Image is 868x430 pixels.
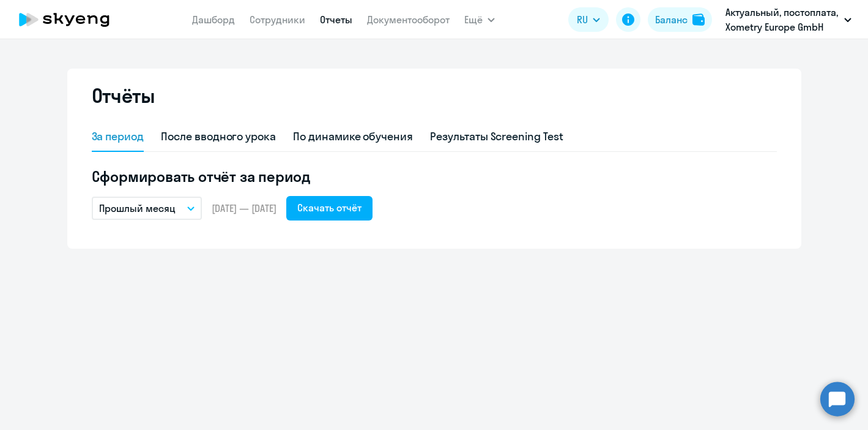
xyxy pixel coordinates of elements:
[250,13,305,26] a: Сотрудники
[577,12,588,27] span: RU
[320,13,352,26] a: Отчеты
[99,201,176,216] p: Прошлый месяц
[92,83,155,108] h2: Отчёты
[430,129,563,145] div: Результаты Screening Test
[92,197,202,220] button: Прошлый месяц
[92,167,777,186] h5: Сформировать отчёт за период
[655,12,688,27] div: Баланс
[161,129,276,145] div: После вводного урока
[367,13,450,26] a: Документооборот
[719,5,858,34] button: Актуальный, постоплата, Xometry Europe GmbH
[212,202,276,215] span: [DATE] — [DATE]
[286,196,373,221] button: Скачать отчёт
[92,129,144,145] div: За период
[293,129,413,145] div: По динамике обучения
[297,200,362,215] div: Скачать отчёт
[568,7,609,32] button: RU
[464,7,495,32] button: Ещё
[464,12,483,27] span: Ещё
[692,13,705,26] img: balance
[725,5,839,34] p: Актуальный, постоплата, Xometry Europe GmbH
[192,13,235,26] a: Дашборд
[648,7,712,32] button: Балансbalance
